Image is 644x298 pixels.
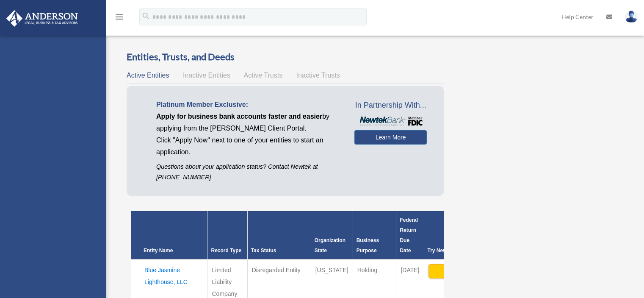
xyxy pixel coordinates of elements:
[354,99,427,112] span: In Partnership With...
[625,11,638,23] img: User Pic
[156,162,342,183] p: Questions about your application status? Contact Newtek at [PHONE_NUMBER]
[207,211,247,259] th: Record Type
[354,130,427,145] a: Learn More
[396,211,424,259] th: Federal Return Due Date
[296,72,340,79] span: Inactive Trusts
[244,72,283,79] span: Active Trusts
[183,72,230,79] span: Inactive Entities
[4,10,80,27] img: Anderson Advisors Platinum Portal
[156,99,342,111] p: Platinum Member Exclusive:
[156,113,322,120] span: Apply for business bank accounts faster and easier
[428,245,512,256] div: Try Newtek Bank
[156,111,342,134] p: by applying from the [PERSON_NAME] Client Portal.
[127,50,444,64] h3: Entities, Trusts, and Deeds
[247,211,311,259] th: Tax Status
[114,15,124,22] a: menu
[311,211,353,259] th: Organization State
[353,211,396,259] th: Business Purpose
[141,11,151,21] i: search
[127,72,169,79] span: Active Entities
[114,12,124,22] i: menu
[428,264,511,279] button: Apply Now
[140,211,207,259] th: Entity Name
[359,117,423,126] img: NewtekBankLogoSM.png
[156,134,342,158] p: Click "Apply Now" next to one of your entities to start an application.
